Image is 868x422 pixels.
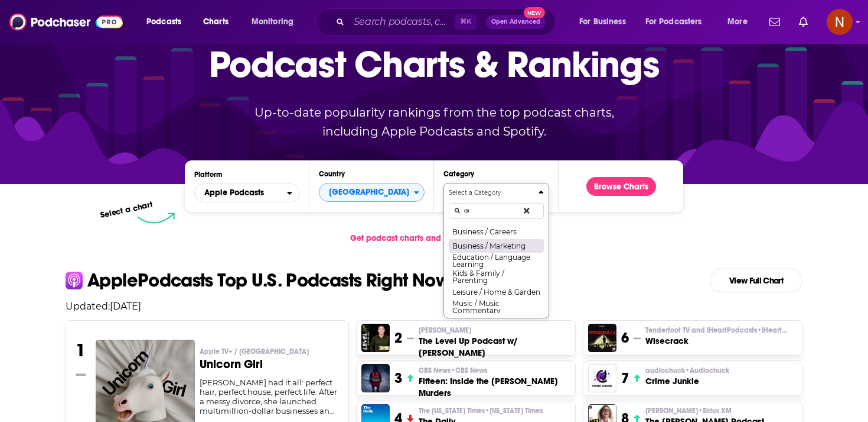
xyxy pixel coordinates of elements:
[765,12,785,32] a: Show notifications dropdown
[200,347,309,356] span: Apple TV+ / [GEOGRAPHIC_DATA]
[579,14,626,30] span: For Business
[419,366,570,375] p: CBS News • CBS News
[486,15,546,29] button: Open AdvancedNew
[328,8,567,36] div: Search podcasts, credits, & more...
[361,364,390,392] img: Fifteen: Inside the Daniel Marsh Murders
[194,183,300,202] button: open menu
[645,406,732,415] span: [PERSON_NAME]
[56,301,812,312] p: Updated: [DATE]
[449,190,534,196] h4: Select a Category
[76,340,86,361] h3: 1
[645,326,787,347] a: Tenderfoot TV and iHeartPodcasts•iHeartRadioWisecrack
[349,12,455,31] input: Search podcasts, credits, & more...
[146,14,181,30] span: Podcasts
[350,233,505,243] span: Get podcast charts and rankings via API
[419,366,570,399] a: CBS News•CBS NewsFifteen: Inside the [PERSON_NAME] Murders
[719,12,762,31] button: open menu
[571,12,641,31] button: open menu
[827,9,853,35] img: User Profile
[449,224,544,239] button: Business / Careers
[588,324,616,352] img: Wisecrack
[645,326,787,335] span: Tenderfoot TV and iHeartPodcasts
[455,14,477,30] span: ⌘ K
[204,189,264,197] span: Apple Podcasts
[419,366,487,375] span: CBS News
[138,12,197,31] button: open menu
[645,14,702,30] span: For Podcasters
[419,326,570,335] p: Paul Alex Espinoza
[203,14,229,30] span: Charts
[645,366,729,375] span: audiochuck
[419,326,570,359] a: [PERSON_NAME]The Level Up Podcast w/ [PERSON_NAME]
[621,369,629,387] h3: 7
[586,177,656,196] button: Browse Charts
[645,406,764,415] p: Mel Robbins • Sirius XM
[419,326,471,335] span: [PERSON_NAME]
[485,407,543,415] span: • [US_STATE] Times
[341,224,527,253] a: Get podcast charts and rankings via API
[685,366,729,375] span: • Audiochuck
[449,269,544,285] button: Kids & Family / Parenting
[66,272,83,289] img: apple Icon
[449,239,544,253] button: Business / Marketing
[449,253,544,269] button: Education / Language Learning
[451,366,487,375] span: • CBS News
[443,183,549,318] button: Categories
[621,329,629,347] h3: 6
[419,406,543,415] p: The New York Times • New York Times
[99,199,154,220] p: Select a chart
[319,182,414,202] span: [GEOGRAPHIC_DATA]
[645,326,787,335] p: Tenderfoot TV and iHeartPodcasts • iHeartRadio
[698,407,732,415] span: • Sirius XM
[588,364,616,392] img: Crime Junkie
[757,326,801,334] span: • iHeartRadio
[195,12,236,31] a: Charts
[491,19,540,25] span: Open Advanced
[231,103,637,141] p: Up-to-date popularity rankings from the top podcast charts, including Apple Podcasts and Spotify.
[9,11,123,33] img: Podchaser - Follow, Share and Rate Podcasts
[710,269,802,292] a: View Full Chart
[419,406,543,415] span: The [US_STATE] Times
[319,183,425,202] button: Countries
[209,25,660,102] p: Podcast Charts & Rankings
[419,375,570,399] h3: Fifteen: Inside the [PERSON_NAME] Murders
[200,378,340,415] div: [PERSON_NAME] had it all: perfect hair, perfect house, perfect life. After a messy divorce, she l...
[449,285,544,299] button: Leisure / Home & Garden
[200,347,340,356] p: Apple TV+ / Seven Hills
[252,14,293,30] span: Monitoring
[138,212,175,224] img: select arrow
[394,369,402,387] h3: 3
[200,359,340,371] h3: Unicorn Girl
[645,375,729,387] h3: Crime Junkie
[794,12,812,32] a: Show notifications dropdown
[194,183,300,202] h2: Platforms
[394,329,402,347] h3: 2
[645,366,729,375] p: audiochuck • Audiochuck
[645,366,729,387] a: audiochuck•AudiochuckCrime Junkie
[243,12,309,31] button: open menu
[727,14,748,30] span: More
[200,347,340,378] a: Apple TV+ / [GEOGRAPHIC_DATA]Unicorn Girl
[449,299,544,315] button: Music / Music Commentary
[638,12,719,31] button: open menu
[827,9,853,35] button: Show profile menu
[361,324,390,352] img: The Level Up Podcast w/ Paul Alex
[645,335,787,347] h3: Wisecrack
[87,271,449,290] p: Apple Podcasts Top U.S. Podcasts Right Now
[419,335,570,359] h3: The Level Up Podcast w/ [PERSON_NAME]
[449,203,544,219] input: Search Categories...
[524,7,545,18] span: New
[827,9,853,35] span: Logged in as AdelNBM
